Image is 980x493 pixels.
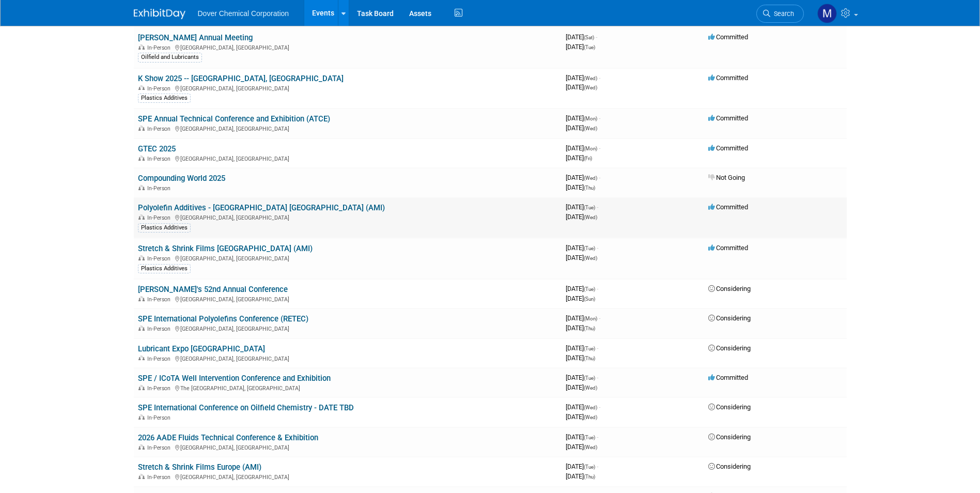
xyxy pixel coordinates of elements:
span: [DATE] [566,114,600,122]
a: 2026 AADE Fluids Technical Conference & Exhibition [138,433,318,442]
span: In-Person [147,126,174,132]
span: [DATE] [566,285,598,292]
span: [DATE] [566,144,600,152]
span: [DATE] [566,433,598,441]
a: K Show 2025 -- [GEOGRAPHIC_DATA], [GEOGRAPHIC_DATA] [138,74,344,83]
img: Matt Fender [817,4,837,23]
a: SPE International Conference on Oilfield Chemistry - DATE TBD [138,403,354,412]
span: (Wed) [584,214,597,220]
span: In-Person [147,385,174,392]
a: SPE Annual Technical Conference and Exhibition (ATCE) [138,114,330,124]
span: (Tue) [584,464,595,470]
div: [GEOGRAPHIC_DATA], [GEOGRAPHIC_DATA] [138,43,557,51]
span: (Wed) [584,126,597,131]
span: - [597,433,598,441]
span: (Tue) [584,375,595,381]
span: [DATE] [566,43,595,51]
div: [GEOGRAPHIC_DATA], [GEOGRAPHIC_DATA] [138,254,557,262]
span: [DATE] [566,403,600,411]
span: (Mon) [584,316,597,321]
span: - [599,144,600,152]
span: (Fri) [584,156,592,161]
span: [DATE] [566,174,600,181]
span: Considering [708,344,751,352]
span: - [597,285,598,292]
span: (Tue) [584,205,595,210]
span: (Tue) [584,346,595,351]
span: [DATE] [566,254,597,261]
span: [DATE] [566,203,598,211]
span: Committed [708,244,748,252]
div: [GEOGRAPHIC_DATA], [GEOGRAPHIC_DATA] [138,154,557,162]
span: [DATE] [566,472,595,480]
img: In-Person Event [138,326,145,331]
span: [DATE] [566,413,597,421]
a: Search [756,5,804,23]
span: [DATE] [566,324,595,332]
img: In-Person Event [138,474,145,479]
span: [DATE] [566,443,597,451]
span: [DATE] [566,183,595,191]
span: (Thu) [584,326,595,331]
span: Committed [708,374,748,381]
span: - [599,403,600,411]
span: In-Person [147,214,174,221]
div: [GEOGRAPHIC_DATA], [GEOGRAPHIC_DATA] [138,84,557,92]
div: [GEOGRAPHIC_DATA], [GEOGRAPHIC_DATA] [138,472,557,481]
div: [GEOGRAPHIC_DATA], [GEOGRAPHIC_DATA] [138,213,557,221]
img: In-Person Event [138,444,145,450]
div: [GEOGRAPHIC_DATA], [GEOGRAPHIC_DATA] [138,124,557,132]
span: - [597,244,598,252]
span: Committed [708,114,748,122]
span: In-Person [147,296,174,303]
span: (Thu) [584,474,595,480]
span: - [597,203,598,211]
a: Lubricant Expo [GEOGRAPHIC_DATA] [138,344,265,353]
span: (Tue) [584,435,595,440]
span: In-Person [147,444,174,451]
span: Dover Chemical Corporation [198,9,289,18]
span: [DATE] [566,354,595,362]
span: In-Person [147,44,174,51]
span: (Thu) [584,356,595,361]
span: (Wed) [584,385,597,391]
img: In-Person Event [138,126,145,131]
img: In-Person Event [138,156,145,161]
span: [DATE] [566,295,595,302]
span: - [597,374,598,381]
span: (Sat) [584,35,594,40]
span: (Thu) [584,185,595,191]
span: Considering [708,433,751,441]
span: (Mon) [584,116,597,121]
span: In-Person [147,326,174,332]
span: (Mon) [584,146,597,151]
a: Stretch & Shrink Films [GEOGRAPHIC_DATA] (AMI) [138,244,313,253]
img: ExhibitDay [134,9,185,19]
span: (Wed) [584,405,597,410]
a: GTEC 2025 [138,144,176,153]
img: In-Person Event [138,214,145,220]
span: - [599,74,600,82]
a: [PERSON_NAME] Annual Meeting [138,33,253,42]
div: [GEOGRAPHIC_DATA], [GEOGRAPHIC_DATA] [138,295,557,303]
span: [DATE] [566,213,597,221]
span: (Tue) [584,286,595,292]
span: Committed [708,203,748,211]
span: [DATE] [566,374,598,381]
span: [DATE] [566,463,598,470]
span: (Wed) [584,175,597,181]
span: (Wed) [584,444,597,450]
span: [DATE] [566,314,600,322]
img: In-Person Event [138,255,145,260]
div: Plastics Additives [138,264,191,273]
span: - [597,344,598,352]
span: In-Person [147,185,174,192]
span: Considering [708,314,751,322]
img: In-Person Event [138,385,145,390]
img: In-Person Event [138,414,145,420]
span: In-Person [147,474,174,481]
div: [GEOGRAPHIC_DATA], [GEOGRAPHIC_DATA] [138,354,557,362]
a: Stretch & Shrink Films Europe (AMI) [138,463,261,472]
div: Oilfield and Lubricants [138,53,202,62]
span: Considering [708,403,751,411]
